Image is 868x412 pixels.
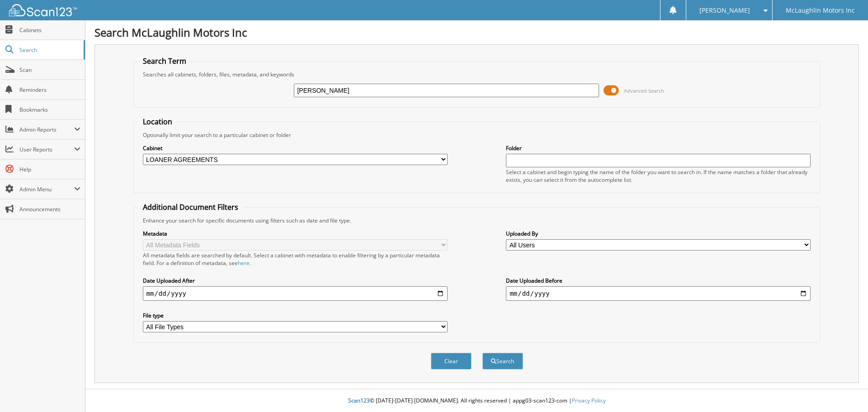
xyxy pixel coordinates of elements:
[506,230,811,237] label: Uploaded By
[624,87,664,94] span: Advanced Search
[19,106,80,114] span: Bookmarks
[506,286,811,301] input: end
[94,25,859,40] h1: Search McLaughlin Motors Inc
[138,131,816,139] div: Optionally limit your search to a particular cabinet or folder
[482,353,523,369] button: Search
[19,126,74,133] span: Admin Reports
[572,397,606,404] a: Privacy Policy
[138,202,243,212] legend: Additional Document Filters
[19,166,80,173] span: Help
[431,353,472,369] button: Clear
[19,66,80,74] span: Scan
[138,56,191,66] legend: Search Term
[19,205,80,213] span: Announcements
[143,312,448,319] label: File type
[19,146,74,153] span: User Reports
[823,369,868,412] iframe: Chat Widget
[19,26,80,34] span: Cabinets
[506,277,811,284] label: Date Uploaded Before
[143,277,448,284] label: Date Uploaded After
[238,259,250,267] a: here
[138,117,177,127] legend: Location
[143,251,448,267] div: All metadata fields are searched by default. Select a cabinet with metadata to enable filtering b...
[786,8,855,13] span: McLaughlin Motors Inc
[19,86,80,94] span: Reminders
[143,286,448,301] input: start
[348,397,370,404] span: Scan123
[506,144,811,152] label: Folder
[699,8,750,13] span: [PERSON_NAME]
[138,217,816,224] div: Enhance your search for specific documents using filters such as date and file type.
[506,168,811,184] div: Select a cabinet and begin typing the name of the folder you want to search in. If the name match...
[9,4,77,16] img: scan123-logo-white.svg
[143,230,448,237] label: Metadata
[143,144,448,152] label: Cabinet
[19,185,74,193] span: Admin Menu
[138,71,816,78] div: Searches all cabinets, folders, files, metadata, and keywords
[85,390,868,412] div: © [DATE]-[DATE] [DOMAIN_NAME]. All rights reserved | appg03-scan123-com |
[19,46,79,54] span: Search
